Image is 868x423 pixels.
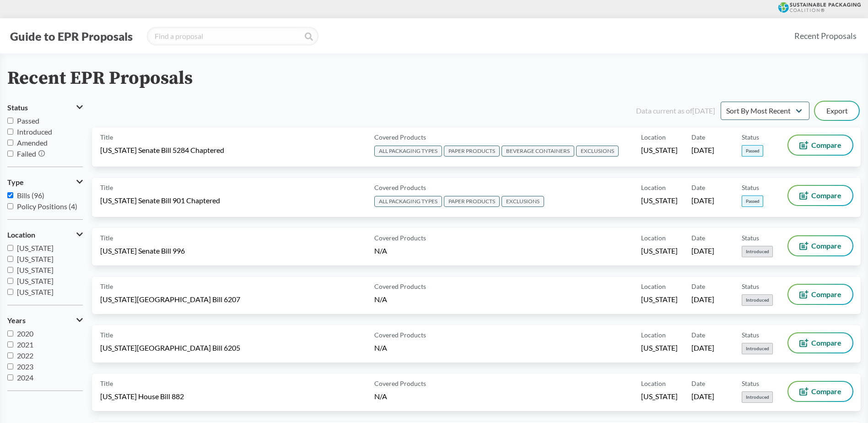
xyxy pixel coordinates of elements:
input: Amended [7,140,13,146]
span: Location [641,330,666,340]
span: N/A [374,295,387,304]
a: Recent Proposals [790,26,861,46]
span: Status [742,282,759,291]
span: [US_STATE] [641,343,678,353]
span: [DATE] [691,391,714,401]
span: Title [100,233,113,243]
span: Bills (96) [17,191,44,200]
span: Compare [811,192,841,199]
span: Status [7,103,28,112]
span: 2024 [17,373,33,382]
input: 2020 [7,331,13,336]
span: Location [641,379,666,388]
span: 2020 [17,329,33,338]
input: 2024 [7,374,13,380]
span: [US_STATE] [17,277,54,285]
span: [US_STATE] [641,145,678,155]
span: Date [691,183,705,192]
h2: Recent EPR Proposals [7,68,193,89]
input: 2023 [7,363,13,369]
span: Compare [811,242,841,249]
span: Title [100,183,113,192]
span: [US_STATE] Senate Bill 901 Chaptered [100,195,220,206]
div: Data current as of [DATE] [636,105,715,116]
span: [US_STATE] [641,391,678,401]
span: Passed [742,145,763,157]
span: [US_STATE] Senate Bill 996 [100,246,185,256]
span: [US_STATE] [17,266,54,274]
button: Compare [788,285,852,304]
span: [DATE] [691,195,714,206]
span: Covered Products [374,132,426,142]
input: [US_STATE] [7,289,13,295]
span: Date [691,379,705,388]
span: Introduced [17,127,52,136]
input: [US_STATE] [7,256,13,262]
input: [US_STATE] [7,278,13,284]
span: Status [742,132,759,142]
span: [US_STATE] [17,255,54,263]
span: Date [691,330,705,340]
span: Location [641,233,666,243]
button: Location [7,227,83,243]
input: Introduced [7,129,13,135]
span: Title [100,330,113,340]
button: Compare [788,186,852,205]
span: Compare [811,291,841,298]
span: Covered Products [374,330,426,340]
span: [US_STATE] Senate Bill 5284 Chaptered [100,145,224,155]
span: Policy Positions (4) [17,202,77,211]
button: Export [815,102,859,120]
span: Covered Products [374,282,426,291]
button: Years [7,313,83,328]
span: [DATE] [691,145,714,155]
input: Failed [7,151,13,157]
span: Introduced [742,294,773,306]
button: Compare [788,382,852,401]
span: Passed [742,195,763,207]
span: Date [691,233,705,243]
span: BEVERAGE CONTAINERS [501,146,574,157]
span: Failed [17,149,36,158]
button: Compare [788,136,852,155]
span: 2021 [17,340,33,349]
input: Passed [7,118,13,124]
button: Compare [788,333,852,352]
span: Introduced [742,246,773,257]
span: Compare [811,388,841,395]
span: [US_STATE] [641,294,678,304]
span: PAPER PRODUCTS [444,146,500,157]
span: Covered Products [374,233,426,243]
span: Type [7,178,24,186]
span: Introduced [742,391,773,403]
span: Date [691,282,705,291]
input: [US_STATE] [7,267,13,273]
span: ALL PACKAGING TYPES [374,196,442,207]
span: Location [7,231,35,239]
input: Find a proposal [147,27,318,45]
input: Bills (96) [7,192,13,198]
span: Location [641,132,666,142]
span: Title [100,379,113,388]
input: Policy Positions (4) [7,203,13,209]
span: Status [742,379,759,388]
span: Status [742,330,759,340]
span: Compare [811,339,841,347]
span: 2023 [17,362,33,371]
span: [DATE] [691,294,714,304]
span: Status [742,233,759,243]
span: Passed [17,116,39,125]
span: Location [641,282,666,291]
span: Title [100,282,113,291]
span: [US_STATE][GEOGRAPHIC_DATA] Bill 6207 [100,294,240,304]
span: Covered Products [374,379,426,388]
span: PAPER PRODUCTS [444,196,500,207]
input: 2021 [7,342,13,347]
button: Compare [788,236,852,255]
span: Location [641,183,666,192]
span: Date [691,132,705,142]
span: Compare [811,141,841,149]
span: Status [742,183,759,192]
span: EXCLUSIONS [501,196,544,207]
span: [US_STATE] [17,244,54,252]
